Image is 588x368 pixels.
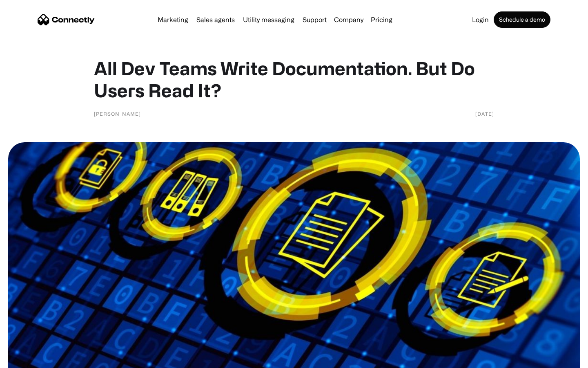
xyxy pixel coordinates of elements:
[240,16,298,23] a: Utility messaging
[367,16,396,23] a: Pricing
[94,110,141,118] div: [PERSON_NAME]
[193,16,238,23] a: Sales agents
[299,16,330,23] a: Support
[475,110,494,118] div: [DATE]
[94,57,494,101] h1: All Dev Teams Write Documentation. But Do Users Read It?
[16,354,49,365] ul: Language list
[154,16,192,23] a: Marketing
[494,11,550,28] a: Schedule a demo
[469,16,492,23] a: Login
[334,14,363,25] div: Company
[8,354,49,365] aside: Language selected: English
